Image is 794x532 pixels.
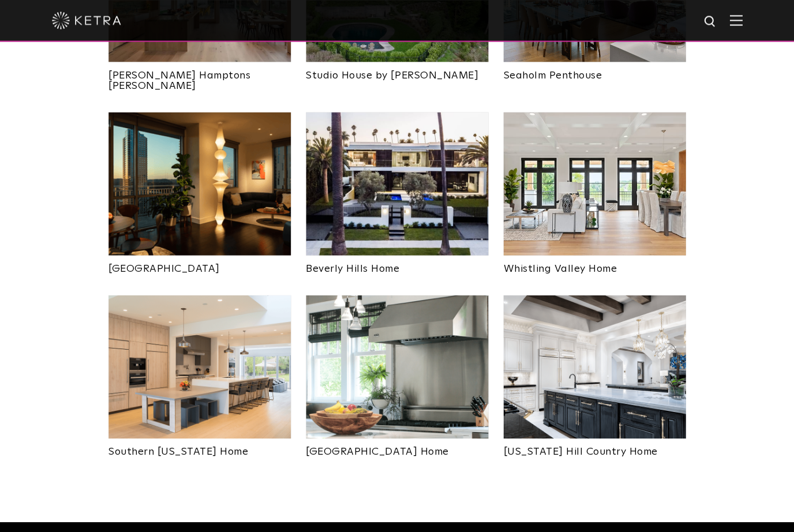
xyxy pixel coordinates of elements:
img: ketra-logo-2019-white [52,12,121,29]
a: [US_STATE] Hill Country Home [503,438,686,456]
img: beverly-hills-home-web-14 [306,112,488,255]
img: New-Project-Page-hero-(3x)_0017_Elledge_Kitchen_PistonDesign [503,295,686,438]
img: New-Project-Page-hero-(3x)_0026_012-edit [108,112,291,255]
img: New-Project-Page-hero-(3x)_0014_Ketra-12 [108,295,291,438]
img: search icon [703,14,717,29]
a: Beverly Hills Home [306,255,488,274]
a: Whistling Valley Home [503,255,686,274]
a: [GEOGRAPHIC_DATA] Home [306,438,488,456]
img: New-Project-Page-hero-(3x)_0003_Southampton_Hero_DT [306,295,488,438]
img: New-Project-Page-hero-(3x)_0022_9621-Whistling-Valley-Rd__010 [503,112,686,255]
a: [PERSON_NAME] Hamptons [PERSON_NAME] [108,62,291,91]
a: [GEOGRAPHIC_DATA] [108,255,291,274]
a: Studio House by [PERSON_NAME] [306,62,488,80]
a: Southern [US_STATE] Home [108,438,291,456]
img: Hamburger%20Nav.svg [729,14,742,25]
a: Seaholm Penthouse [503,62,686,80]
